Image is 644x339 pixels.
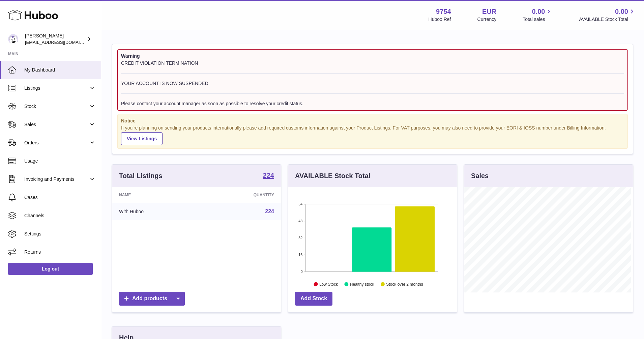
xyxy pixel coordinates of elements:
span: Usage [24,158,96,164]
span: Cases [24,194,96,201]
img: info@fieldsluxury.london [8,34,18,44]
span: Invoicing and Payments [24,176,89,182]
span: AVAILABLE Stock Total [579,16,636,23]
span: 0.00 [615,7,628,16]
th: Quantity [201,187,281,203]
a: 0.00 AVAILABLE Stock Total [579,7,636,23]
text: 32 [298,236,302,240]
h3: Sales [471,171,489,180]
text: 16 [298,253,302,257]
span: Channels [24,213,96,219]
h3: Total Listings [119,171,163,180]
span: Sales [24,121,89,128]
span: [EMAIL_ADDRESS][DOMAIN_NAME] [25,39,99,45]
div: Huboo Ref [429,16,451,23]
a: Add products [119,292,185,306]
span: Stock [24,103,89,110]
a: 0.00 Total sales [523,7,553,23]
span: My Dashboard [24,67,96,73]
h3: AVAILABLE Stock Total [295,171,370,180]
strong: EUR [482,7,496,16]
th: Name [112,187,201,203]
text: 48 [298,219,302,223]
a: Add Stock [295,292,332,306]
text: Stock over 2 months [386,282,423,287]
span: Returns [24,249,96,255]
div: [PERSON_NAME] [25,33,86,46]
span: 0.00 [532,7,545,16]
strong: 9754 [436,7,451,16]
a: 224 [263,172,274,180]
a: Log out [8,263,93,275]
div: If you're planning on sending your products internationally please add required customs informati... [121,125,624,145]
span: Orders [24,140,89,146]
strong: 224 [263,172,274,179]
a: View Listings [121,132,163,145]
text: 64 [298,202,302,206]
text: 0 [300,270,302,274]
div: CREDIT VIOLATION TERMINATION YOUR ACCOUNT IS NOW SUSPENDED Please contact your account manager as... [121,60,624,107]
div: Currency [477,16,497,23]
strong: Notice [121,118,624,124]
span: Listings [24,85,89,91]
span: Settings [24,231,96,237]
strong: Warning [121,53,624,59]
text: Low Stock [319,282,338,287]
text: Healthy stock [350,282,375,287]
a: 224 [265,208,274,214]
td: With Huboo [112,203,201,220]
span: Total sales [523,16,553,23]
